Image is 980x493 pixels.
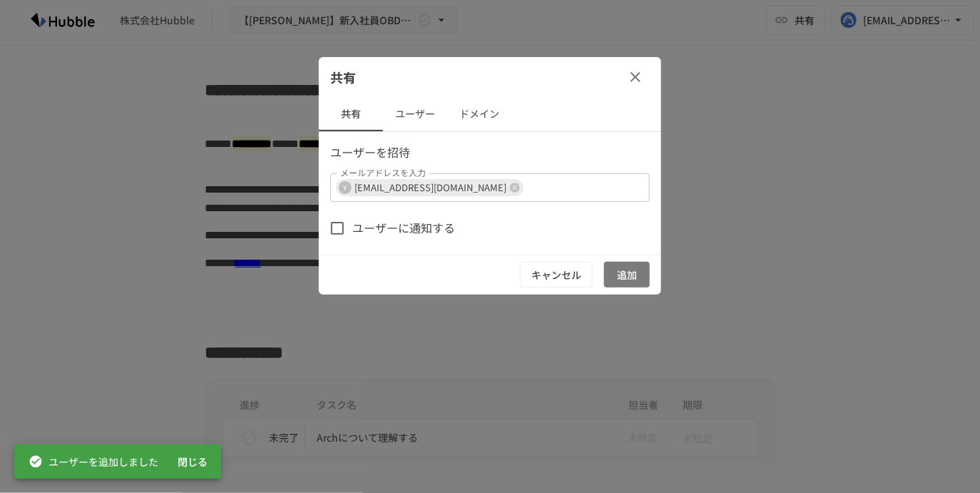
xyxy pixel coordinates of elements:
button: 追加 [604,262,650,288]
button: 閉じる [170,449,215,475]
span: ユーザーに通知する [352,219,455,238]
label: メールアドレスを入力 [340,167,426,179]
div: Y [339,181,352,194]
p: ユーザーを招待 [330,143,650,162]
span: [EMAIL_ADDRESS][DOMAIN_NAME] [349,179,512,195]
div: 共有 [319,57,661,97]
button: キャンセル [520,262,593,288]
div: Y[EMAIL_ADDRESS][DOMAIN_NAME] [336,179,524,196]
button: ドメイン [447,97,511,131]
button: 共有 [319,97,383,131]
button: ユーザー [383,97,447,131]
div: ユーザーを追加しました [29,449,158,474]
